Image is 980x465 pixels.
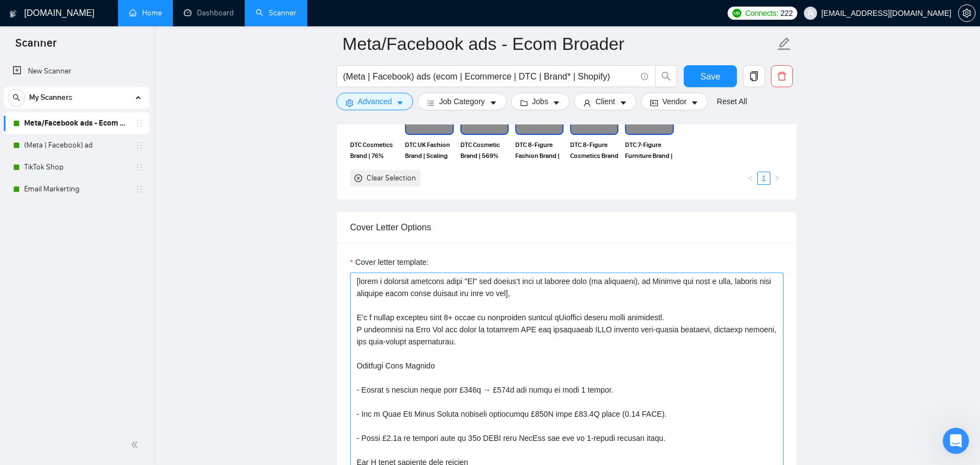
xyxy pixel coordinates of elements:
[733,9,741,18] img: upwork-logo.png
[131,439,142,450] span: double-left
[346,99,353,107] span: setting
[135,119,144,128] span: holder
[774,175,780,182] span: right
[744,71,764,81] span: copy
[662,95,686,107] span: Vendor
[744,172,757,185] button: left
[771,71,792,81] span: delete
[135,185,144,194] span: holder
[625,139,673,161] span: DTC 7-Figure Furniture Brand | 11x ROAS Meta Ads, £396k Revenue
[641,93,708,110] button: idcardVendorcaret-down
[747,175,754,182] span: left
[583,99,591,107] span: user
[24,178,128,200] a: Email Markerting
[256,8,296,18] a: searchScanner
[343,70,636,83] input: Search Freelance Jobs...
[744,172,757,185] li: Previous Page
[511,93,570,110] button: folderJobscaret-down
[691,99,699,107] span: caret-down
[684,65,737,87] button: Save
[24,112,128,134] a: Meta/Facebook ads - Ecom Broader
[745,7,778,19] span: Connects:
[570,139,618,161] span: DTC 8-Figure Cosmetics Brand | BFCM Scaling Meta ads to £444K rev
[959,9,975,18] span: setting
[650,99,658,107] span: idcard
[439,95,485,107] span: Job Category
[958,4,976,22] button: setting
[489,99,497,107] span: caret-down
[958,9,976,18] a: setting
[29,87,72,109] span: My Scanners
[342,30,775,58] input: Scanner name...
[7,35,65,58] span: Scanner
[135,163,144,172] span: holder
[777,37,791,51] span: edit
[24,134,128,156] a: (Meta | Facebook) ad
[350,212,784,243] div: Cover Letter Options
[619,99,627,107] span: caret-down
[655,65,677,87] button: search
[700,70,720,83] span: Save
[129,8,162,18] a: homeHome
[350,256,429,268] label: Cover letter template:
[9,5,17,22] img: logo
[943,428,969,454] iframe: Intercom live chat
[350,139,398,161] span: DTC Cosmetics Brand | 76% Increase in Email Revenue
[367,172,416,184] div: Clear Selection
[418,93,506,110] button: barsJob Categorycaret-down
[354,174,362,182] span: close-circle
[460,139,509,161] span: DTC Cosmetic Brand | 569% Increase in Revenue
[595,95,615,107] span: Client
[743,65,765,87] button: copy
[520,99,528,107] span: folder
[8,89,25,106] button: search
[396,99,404,107] span: caret-down
[8,94,25,101] span: search
[4,87,149,200] li: My Scanners
[532,95,549,107] span: Jobs
[717,95,747,107] a: Reset All
[771,65,793,87] button: delete
[780,7,792,19] span: 222
[13,60,140,82] a: New Scanner
[358,95,392,107] span: Advanced
[807,9,814,17] span: user
[515,139,564,161] span: DTC 8-Figure Fashion Brand | £1.2m revenue from TikTok Ads
[757,172,770,185] li: 1
[553,99,560,107] span: caret-down
[405,139,453,161] span: DTC UK Fashion Brand | Scaling from £185k to £680k
[770,172,784,185] li: Next Page
[758,172,770,184] a: 1
[336,93,413,110] button: settingAdvancedcaret-down
[4,60,149,82] li: New Scanner
[135,141,144,150] span: holder
[770,172,784,185] button: right
[427,99,435,107] span: bars
[24,156,128,178] a: TikTok Shop
[184,8,234,18] a: dashboardDashboard
[656,71,677,81] span: search
[641,73,648,80] span: info-circle
[574,93,637,110] button: userClientcaret-down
